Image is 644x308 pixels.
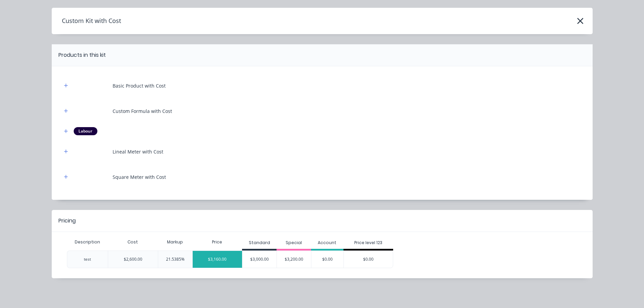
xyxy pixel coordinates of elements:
div: Pricing [58,217,76,225]
h4: Custom Kit with Cost [52,15,121,27]
div: $0.00 [311,251,343,268]
div: Lineal Meter with Cost [113,148,163,155]
div: $3,200.00 [277,251,311,268]
div: Basic Product with Cost [113,82,166,89]
div: test [84,256,91,262]
div: Account [318,240,336,246]
div: $2,600.00 [108,251,158,268]
div: Cost [108,235,158,249]
div: Square Meter with Cost [113,173,166,181]
div: Markup [158,235,192,249]
div: 21.5385% [158,251,192,268]
div: Price [192,235,242,249]
div: Description [69,234,105,251]
div: Special [286,240,302,246]
div: $0.00 [344,251,393,268]
div: Custom Formula with Cost [113,108,172,115]
div: Price level 123 [354,240,382,246]
div: Standard [249,240,270,246]
div: $3,160.00 [193,251,242,268]
div: Labour [74,127,97,135]
div: $3,000.00 [242,251,277,268]
div: Products in this kit [58,51,106,59]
